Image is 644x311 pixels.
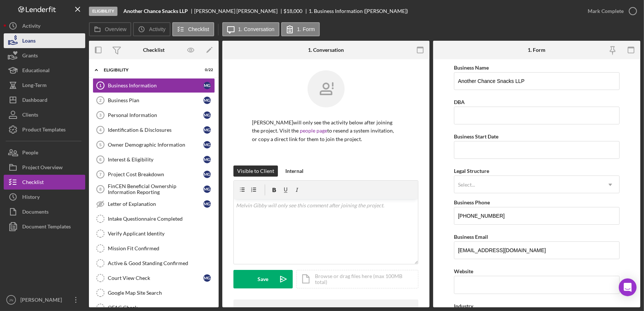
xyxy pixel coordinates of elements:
[99,172,102,177] tspan: 7
[99,187,102,191] tspan: 8
[93,197,215,211] a: Letter of ExplanationMG
[528,47,545,53] div: 1. Form
[458,182,475,188] div: Select...
[133,22,170,36] button: Activity
[4,63,85,78] a: Educational
[105,26,126,32] label: Overview
[281,22,320,36] button: 1. Form
[93,123,215,137] a: 4Identification & DisclosuresMG
[108,245,215,251] div: Mission Fit Confirmed
[93,211,215,226] a: Intake Questionnaire Completed
[22,145,38,162] div: People
[108,231,215,237] div: Verify Applicant Identity
[454,133,498,140] label: Business Start Date
[143,47,165,53] div: Checklist
[4,78,85,93] a: Long-Term
[22,219,71,236] div: Document Templates
[99,113,102,117] tspan: 3
[284,8,303,14] span: $18,000
[194,8,284,14] div: [PERSON_NAME] [PERSON_NAME]
[22,122,66,139] div: Product Templates
[99,128,102,132] tspan: 4
[252,118,400,143] p: [PERSON_NAME] will only see the activity below after joining the project. Visit the to resend a s...
[89,7,117,16] div: Eligibility
[108,112,203,118] div: Personal Information
[172,22,214,36] button: Checklist
[149,26,165,32] label: Activity
[203,111,211,119] div: M G
[454,64,489,71] label: Business Name
[4,145,85,160] button: People
[108,142,203,148] div: Owner Demographic Information
[238,26,275,32] label: 1. Conversation
[588,4,624,19] div: Mark Complete
[237,165,274,177] div: Visible to Client
[203,171,211,178] div: M G
[308,47,344,53] div: 1. Conversation
[203,126,211,134] div: M G
[93,271,215,285] a: Court View CheckMG
[4,190,85,204] button: History
[108,97,203,103] div: Business Plan
[22,204,49,221] div: Documents
[4,175,85,190] button: Checklist
[454,268,473,274] label: Website
[22,78,47,94] div: Long-Term
[203,156,211,163] div: M G
[200,68,213,72] div: 0 / 22
[282,165,307,177] button: Internal
[93,93,215,108] a: 2Business PlanMG
[203,185,211,193] div: M G
[4,19,85,33] button: Activity
[4,122,85,137] button: Product Templates
[93,285,215,300] a: Google Map Site Search
[99,98,102,103] tspan: 2
[4,107,85,122] button: Clients
[4,93,85,107] button: Dashboard
[203,82,211,89] div: M G
[22,175,44,191] div: Checklist
[93,108,215,123] a: 3Personal InformationMG
[108,171,203,177] div: Project Cost Breakdown
[233,165,278,177] button: Visible to Client
[309,8,408,14] div: 1. Business Information ([PERSON_NAME])
[93,137,215,152] a: 5Owner Demographic InformationMG
[108,127,203,133] div: Identification & Disclosures
[108,157,203,163] div: Interest & Eligibility
[22,48,38,65] div: Grants
[99,157,102,162] tspan: 6
[93,152,215,167] a: 6Interest & EligibilityMG
[93,78,215,93] a: 1Business InformationMG
[22,33,36,50] div: Loans
[22,93,47,109] div: Dashboard
[22,63,50,80] div: Educational
[19,292,67,309] div: [PERSON_NAME]
[93,241,215,256] a: Mission Fit Confirmed
[4,219,85,234] button: Document Templates
[4,160,85,175] button: Project Overview
[222,22,279,36] button: 1. Conversation
[108,290,215,296] div: Google Map Site Search
[108,216,215,222] div: Intake Questionnaire Completed
[104,68,195,72] div: Eligibility
[93,167,215,182] a: 7Project Cost BreakdownMG
[4,204,85,219] button: Documents
[22,160,63,177] div: Project Overview
[203,97,211,104] div: M G
[93,256,215,271] a: Active & Good Standing Confirmed
[4,33,85,48] a: Loans
[108,275,203,281] div: Court View Check
[203,200,211,208] div: M G
[4,48,85,63] button: Grants
[454,303,473,309] label: Industry
[108,201,203,207] div: Letter of Explanation
[297,26,315,32] label: 1. Form
[188,26,209,32] label: Checklist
